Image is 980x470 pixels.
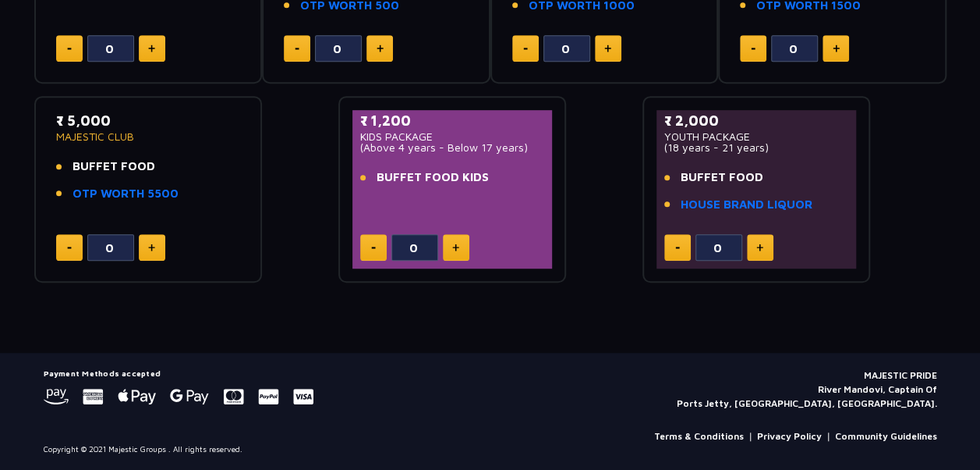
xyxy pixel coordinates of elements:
[371,247,376,249] img: minus
[73,185,179,203] a: OTP WORTH 5500
[377,45,384,52] img: plus
[295,48,299,50] img: minus
[677,369,937,411] p: MAJESTIC PRIDE River Mandovi, Captain Of Ports Jetty, [GEOGRAPHIC_DATA], [GEOGRAPHIC_DATA].
[148,244,155,251] img: plus
[56,131,241,142] p: MAJESTIC CLUB
[360,142,545,153] p: (Above 4 years - Below 17 years)
[681,196,812,214] a: HOUSE BRAND LIQUOR
[757,429,822,443] a: Privacy Policy
[675,247,680,249] img: minus
[360,131,545,142] p: KIDS PACKAGE
[664,110,849,131] p: ₹ 2,000
[67,48,72,50] img: minus
[44,443,242,455] p: Copyright © 2021 Majestic Groups . All rights reserved.
[833,45,840,52] img: plus
[377,169,489,187] span: BUFFET FOOD KIDS
[452,244,459,251] img: plus
[56,110,241,131] p: ₹ 5,000
[523,48,528,50] img: minus
[654,429,744,443] a: Terms & Conditions
[835,429,937,443] a: Community Guidelines
[73,158,155,176] span: BUFFET FOOD
[756,244,763,251] img: plus
[664,142,849,153] p: (18 years - 21 years)
[604,45,611,52] img: plus
[67,247,72,249] img: minus
[360,110,545,131] p: ₹ 1,200
[664,131,849,142] p: YOUTH PACKAGE
[44,369,313,378] h5: Payment Methods accepted
[681,169,763,187] span: BUFFET FOOD
[148,45,155,52] img: plus
[751,48,755,50] img: minus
